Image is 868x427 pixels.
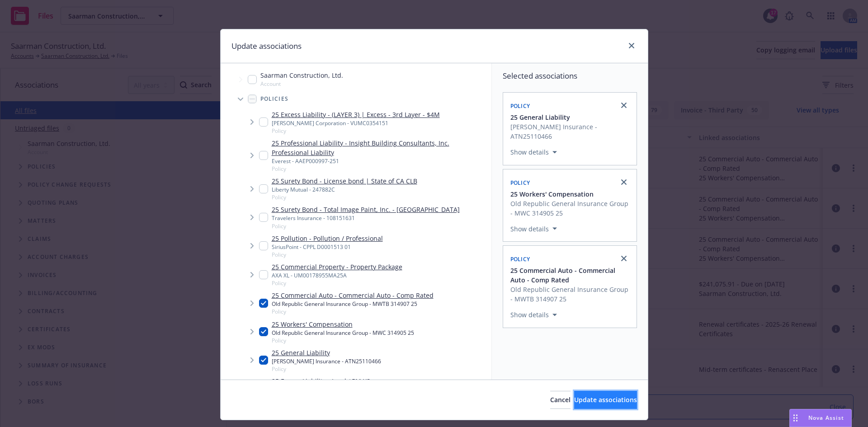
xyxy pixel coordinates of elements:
[272,262,402,272] a: 25 Commercial Property - Property Package
[272,127,440,135] span: Policy
[510,113,631,122] button: 25 General Liability
[272,214,460,222] div: Travelers Insurance - 108151631
[510,255,530,263] span: Policy
[272,365,381,373] span: Policy
[618,100,629,111] a: close
[510,189,631,199] button: 25 Workers' Compensation
[626,40,637,51] a: close
[260,80,343,88] span: Account
[510,122,631,141] span: [PERSON_NAME] Insurance - ATN25110466
[272,251,383,258] span: Policy
[272,300,434,308] div: Old Republic General Insurance Group - MWTB 314907 25
[260,96,289,102] span: Policies
[272,243,383,251] div: SiriusPoint - CPPL D0001513 01
[510,113,570,122] span: 25 General Liability
[231,40,302,52] h1: Update associations
[510,285,631,304] span: Old Republic General Insurance Group - MWTB 314907 25
[550,391,571,409] button: Cancel
[272,291,434,300] a: 25 Commercial Auto - Commercial Auto - Comp Rated
[510,189,594,199] span: 25 Workers' Compensation
[618,177,629,188] a: close
[272,186,417,193] div: Liberty Mutual - 247882C
[272,319,414,329] a: 25 Workers' Compensation
[272,193,417,201] span: Policy
[510,102,530,110] span: Policy
[272,138,488,157] a: 25 Professional Liability - Insight Building Consultants, Inc. Professional Liability
[510,199,631,218] span: Old Republic General Insurance Group - MWC 314905 25
[507,310,561,320] button: Show details
[789,409,852,427] button: Nova Assist
[272,165,488,173] span: Policy
[272,357,381,365] div: [PERSON_NAME] Insurance - ATN25110466
[808,414,844,422] span: Nova Assist
[790,409,801,427] div: Drag to move
[272,234,383,243] a: 25 Pollution - Pollution / Professional
[510,179,530,187] span: Policy
[618,253,629,264] a: close
[272,348,381,357] a: 25 General Liability
[574,395,637,404] span: Update associations
[272,119,440,127] div: [PERSON_NAME] Corporation - VUMC0354151
[272,329,414,337] div: Old Republic General Insurance Group - MWC 314905 25
[272,308,434,315] span: Policy
[510,266,631,285] button: 25 Commercial Auto - Commercial Auto - Comp Rated
[507,147,561,158] button: Show details
[272,110,440,119] a: 25 Excess Liability - (LAYER 3) | Excess - 3rd Layer - $4M
[272,157,488,165] div: Everest - AAEP000997-251
[272,376,370,386] a: 25 Excess Liability - Lead $5M XS
[272,337,414,344] span: Policy
[507,223,561,234] button: Show details
[272,205,460,214] a: 25 Surety Bond - Total Image Paint, Inc. - [GEOGRAPHIC_DATA]
[503,70,637,81] span: Selected associations
[260,70,343,80] span: Saarman Construction, Ltd.
[272,272,402,279] div: AXA XL - UM00178955MA25A
[272,279,402,287] span: Policy
[550,395,571,404] span: Cancel
[574,391,637,409] button: Update associations
[272,176,417,186] a: 25 Surety Bond - License bond | State of CA CLB
[272,222,460,230] span: Policy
